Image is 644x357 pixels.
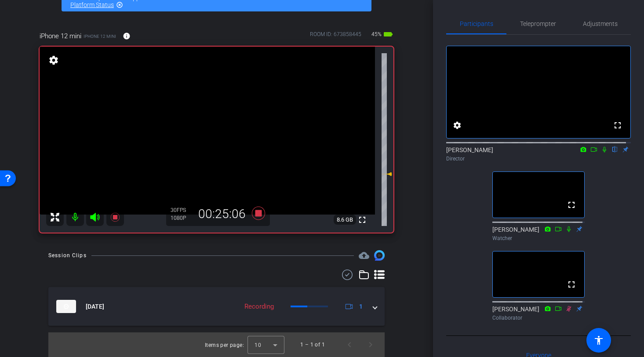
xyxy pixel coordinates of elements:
mat-icon: highlight_off [116,1,123,8]
div: 1 – 1 of 1 [300,340,325,349]
div: Items per page: [205,341,244,350]
button: Previous page [339,334,360,355]
div: [PERSON_NAME] [492,225,585,242]
span: Teleprompter [520,21,556,27]
button: Next page [360,334,381,355]
mat-icon: accessibility [593,335,604,346]
div: Session Clips [48,251,87,260]
img: Session clips [374,250,385,261]
mat-icon: fullscreen [612,120,623,131]
div: Collaborator [492,314,585,322]
div: Watcher [492,234,585,242]
span: Participants [460,21,493,27]
span: Adjustments [583,21,618,27]
div: 30 [171,207,193,214]
mat-icon: battery_std [383,29,393,40]
mat-icon: info [123,32,131,40]
div: Recording [240,302,278,312]
span: Destinations for your clips [359,250,369,261]
mat-expansion-panel-header: thumb-nail[DATE]Recording1 [48,287,385,326]
span: FPS [177,207,186,213]
mat-icon: fullscreen [357,215,367,225]
div: 1080P [171,215,193,222]
div: 00:25:06 [193,207,251,222]
span: [DATE] [86,302,104,311]
span: iPhone 12 mini [40,31,81,41]
mat-icon: fullscreen [566,279,577,290]
mat-icon: flip [610,145,620,153]
div: [PERSON_NAME] [492,305,585,322]
div: [PERSON_NAME] [446,146,631,163]
div: ROOM ID: 673858445 [310,30,361,43]
a: Platform Status [70,1,114,8]
mat-icon: settings [47,55,60,66]
div: Director [446,155,631,163]
mat-icon: -8 dB [382,169,392,179]
mat-icon: fullscreen [566,200,577,210]
mat-icon: cloud_upload [359,250,369,261]
span: 1 [359,302,363,311]
span: 8.6 GB [334,215,356,225]
img: thumb-nail [56,300,76,313]
span: iPhone 12 mini [84,33,116,40]
span: 45% [370,27,383,41]
mat-icon: settings [452,120,462,131]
